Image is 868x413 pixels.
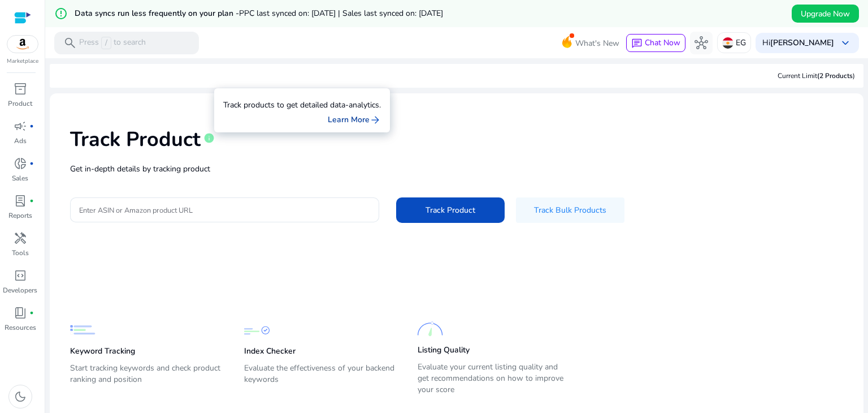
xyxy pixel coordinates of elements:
img: amazon.svg [7,36,38,53]
p: Sales [12,173,28,183]
img: Index Checker [244,317,270,343]
p: Press to search [79,37,146,49]
button: Track Product [396,197,505,223]
span: Track Bulk Products [534,204,606,216]
span: fiber_manual_record [29,199,34,203]
span: lab_profile [14,194,27,208]
button: Upgrade Now [792,5,859,23]
p: Start tracking keywords and check product ranking and position [70,363,222,394]
p: Track products to get detailed data-analytics. [223,99,381,111]
span: Upgrade Now [801,8,850,20]
span: What's New [575,33,619,53]
span: hub [695,36,708,50]
p: Reports [8,210,32,221]
p: Listing Quality [418,345,470,356]
span: code_blocks [14,269,27,282]
p: Developers [3,285,37,295]
p: Product [8,98,32,109]
p: Marketplace [7,57,38,66]
span: book_4 [14,306,27,320]
h5: Data syncs run less frequently on your plan - [75,9,443,19]
mat-icon: error_outline [54,7,68,20]
span: donut_small [14,157,27,170]
span: (2 Products [817,71,853,80]
span: inventory_2 [14,82,27,96]
p: Evaluate the effectiveness of your backend keywords [244,363,396,394]
span: info [203,132,215,144]
p: Ads [14,136,27,146]
p: Keyword Tracking [70,346,135,357]
span: / [101,37,111,49]
p: Tools [12,248,29,258]
span: dark_mode [14,390,27,403]
p: Resources [5,322,36,333]
img: Listing Quality [418,316,443,342]
p: Index Checker [244,346,296,357]
p: Get in-depth details by tracking product [70,163,843,175]
span: campaign [14,119,27,133]
span: chat [631,38,643,49]
img: Keyword Tracking [70,317,96,343]
span: arrow_forward [370,114,381,126]
button: hub [690,32,713,54]
span: search [63,36,77,50]
span: keyboard_arrow_down [839,36,852,50]
span: fiber_manual_record [29,124,34,128]
span: fiber_manual_record [29,311,34,315]
span: Chat Now [645,37,680,48]
span: Track Product [426,204,475,216]
h1: Track Product [70,127,201,152]
div: Current Limit ) [778,71,855,81]
img: eg.svg [722,37,734,49]
button: Track Bulk Products [516,197,624,223]
span: fiber_manual_record [29,161,34,166]
button: chatChat Now [626,34,685,52]
b: [PERSON_NAME] [770,37,834,48]
p: Hi [762,39,834,47]
p: Evaluate your current listing quality and get recommendations on how to improve your score [418,362,569,395]
p: EG [736,33,746,53]
span: PPC last synced on: [DATE] | Sales last synced on: [DATE] [239,8,443,19]
span: handyman [14,231,27,245]
a: Learn More [328,114,381,126]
